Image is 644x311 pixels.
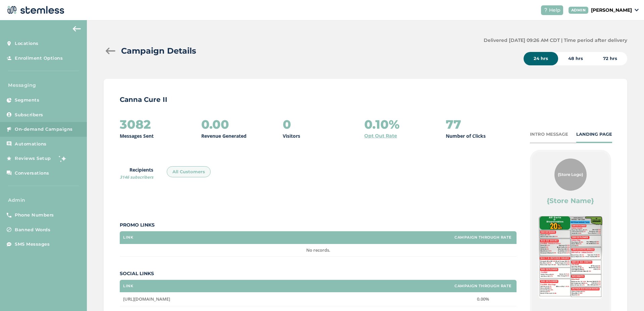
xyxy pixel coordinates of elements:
[306,247,330,253] span: No records.
[56,152,69,165] img: glitter-stars-b7820f95.gif
[167,166,211,178] div: All Customers
[549,7,560,14] span: Help
[15,126,73,133] span: On-demand Campaigns
[120,132,154,139] p: Messages Sent
[120,174,153,180] span: 3146 subscribers
[15,170,49,177] span: Conversations
[524,52,558,65] div: 24 hrs
[283,118,291,131] h2: 0
[558,52,593,65] div: 48 hrs
[15,155,51,162] span: Reviews Setup
[15,227,50,233] span: Banned Words
[15,97,39,104] span: Segments
[120,270,516,277] label: Social Links
[453,296,513,302] label: 0.00%
[558,172,583,178] span: {Store Logo}
[446,118,461,131] h2: 77
[121,45,196,57] h2: Campaign Details
[120,166,153,180] label: Recipients
[446,132,486,139] p: Number of Clicks
[539,216,602,299] img: ZOt3ZthJEw7QNNriQMby4nZbfZJm0qA6v3eZZHiV.jpg
[15,141,47,147] span: Automations
[15,212,54,219] span: Phone Numbers
[201,118,229,131] h2: 0.00
[454,235,512,240] label: Campaign Through Rate
[15,40,39,47] span: Locations
[547,196,594,205] label: {Store Name}
[201,132,247,139] p: Revenue Generated
[364,118,399,131] h2: 0.10%
[15,112,43,118] span: Subscribers
[15,55,63,62] span: Enrollment Options
[120,95,611,104] p: Canna Cure II
[530,131,568,138] div: INTRO MESSAGE
[120,222,516,229] label: Promo Links
[576,131,612,138] div: LANDING PAGE
[123,296,446,302] label: https://www.facebook.com/cannacurestillwater
[593,52,627,65] div: 72 hrs
[364,132,397,139] a: Opt Out Rate
[635,9,639,11] img: icon_down-arrow-small-66adaf34.svg
[454,284,512,288] label: Campaign Through Rate
[123,284,133,288] label: Link
[484,37,627,44] label: Delivered [DATE] 09:26 AM CDT | Time period after delivery
[569,7,589,14] div: ADMIN
[283,132,300,139] p: Visitors
[5,3,64,17] img: logo-dark-0685b13c.svg
[123,235,133,240] label: Link
[591,7,632,14] p: [PERSON_NAME]
[120,118,151,131] h2: 3082
[544,8,548,12] img: icon-help-white-03924b79.svg
[15,241,50,248] span: SMS Messages
[610,279,644,311] iframe: Chat Widget
[123,296,170,302] span: [URL][DOMAIN_NAME]
[477,296,489,302] span: 0.00%
[73,26,81,32] img: icon-arrow-back-accent-c549486e.svg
